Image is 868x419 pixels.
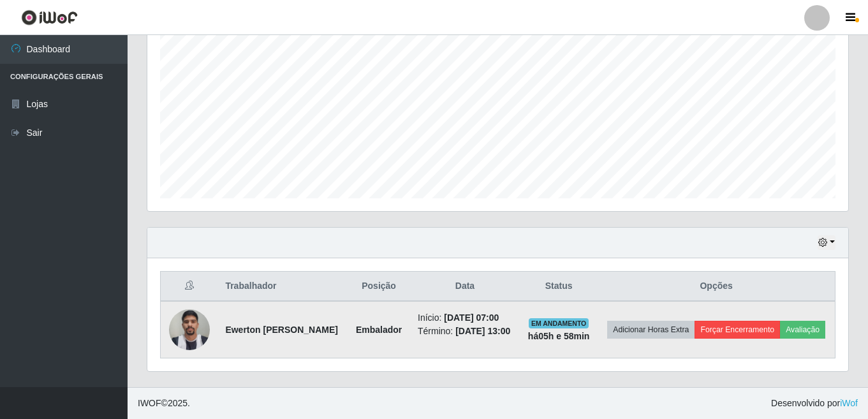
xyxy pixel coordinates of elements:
[217,272,348,302] th: Trabalhador
[410,272,520,302] th: Data
[455,326,510,336] time: [DATE] 13:00
[225,325,338,335] strong: Ewerton [PERSON_NAME]
[444,312,499,323] time: [DATE] 07:00
[607,321,695,339] button: Adicionar Horas Extra
[138,397,190,410] span: © 2025 .
[169,302,210,357] img: 1757439574597.jpeg
[598,272,835,302] th: Opções
[418,311,512,325] li: Início:
[771,397,858,410] span: Desenvolvido por
[348,272,410,302] th: Posição
[138,398,161,408] span: IWOF
[528,331,590,341] strong: há 05 h e 58 min
[780,321,825,339] button: Avaliação
[840,398,858,408] a: iWof
[21,10,78,26] img: CoreUI Logo
[418,325,512,338] li: Término:
[695,321,780,339] button: Forçar Encerramento
[520,272,598,302] th: Status
[356,325,402,335] strong: Embalador
[529,318,589,328] span: EM ANDAMENTO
